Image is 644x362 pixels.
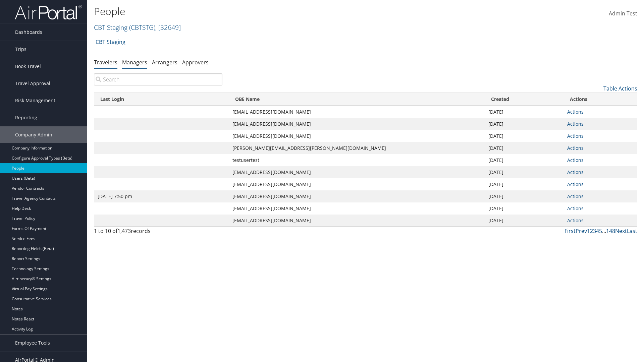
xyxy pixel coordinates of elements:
th: Last Login: activate to sort column ascending [94,93,229,106]
a: Prev [576,227,587,235]
h1: People [94,4,456,18]
a: 1 [587,227,590,235]
td: [DATE] [485,190,564,202]
a: Actions [567,133,584,139]
a: Admin Test [609,3,637,24]
td: [DATE] [485,154,564,166]
a: Actions [567,145,584,151]
a: Table Actions [603,85,637,92]
td: [PERSON_NAME][EMAIL_ADDRESS][PERSON_NAME][DOMAIN_NAME] [229,142,485,154]
a: Last [627,227,637,235]
span: Admin Test [609,10,637,17]
a: Travelers [94,59,117,66]
a: CBT Staging [94,23,181,32]
input: Search [94,73,222,85]
td: [EMAIL_ADDRESS][DOMAIN_NAME] [229,166,485,178]
a: Managers [122,59,147,66]
td: [EMAIL_ADDRESS][DOMAIN_NAME] [229,118,485,130]
td: [DATE] [485,142,564,154]
td: [EMAIL_ADDRESS][DOMAIN_NAME] [229,178,485,190]
span: Dashboards [15,24,42,41]
td: [EMAIL_ADDRESS][DOMAIN_NAME] [229,106,485,118]
a: 4 [596,227,599,235]
th: OBE Name: activate to sort column ascending [229,93,485,106]
td: [EMAIL_ADDRESS][DOMAIN_NAME] [229,190,485,202]
td: [DATE] [485,130,564,142]
div: 1 to 10 of records [94,227,222,238]
a: CBT Staging [96,35,125,49]
th: Created: activate to sort column ascending [485,93,564,106]
span: Travel Approval [15,75,50,92]
a: Actions [567,217,584,224]
a: Arrangers [152,59,177,66]
td: [DATE] 7:50 pm [94,190,229,202]
a: Actions [567,205,584,212]
span: , [ 32649 ] [155,23,181,32]
td: [EMAIL_ADDRESS][DOMAIN_NAME] [229,215,485,227]
td: testusertest [229,154,485,166]
a: Approvers [182,59,209,66]
td: [EMAIL_ADDRESS][DOMAIN_NAME] [229,202,485,215]
a: Actions [567,169,584,175]
td: [DATE] [485,202,564,215]
span: Reporting [15,109,37,126]
span: Employee Tools [15,335,50,351]
a: 2 [590,227,593,235]
span: Book Travel [15,58,41,75]
a: 148 [606,227,615,235]
a: 3 [593,227,596,235]
td: [DATE] [485,166,564,178]
td: [DATE] [485,215,564,227]
a: Actions [567,109,584,115]
span: Company Admin [15,126,52,143]
img: airportal-logo.png [15,4,82,20]
a: Actions [567,181,584,187]
a: 5 [599,227,602,235]
a: Actions [567,193,584,199]
a: Actions [567,157,584,163]
a: First [565,227,576,235]
a: Next [615,227,627,235]
span: Risk Management [15,92,55,109]
td: [DATE] [485,178,564,190]
a: Actions [567,121,584,127]
span: 1,473 [117,227,131,235]
span: Trips [15,41,26,58]
th: Actions [564,93,637,106]
td: [DATE] [485,106,564,118]
span: … [602,227,606,235]
span: ( CBTSTG ) [129,23,155,32]
td: [DATE] [485,118,564,130]
td: [EMAIL_ADDRESS][DOMAIN_NAME] [229,130,485,142]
